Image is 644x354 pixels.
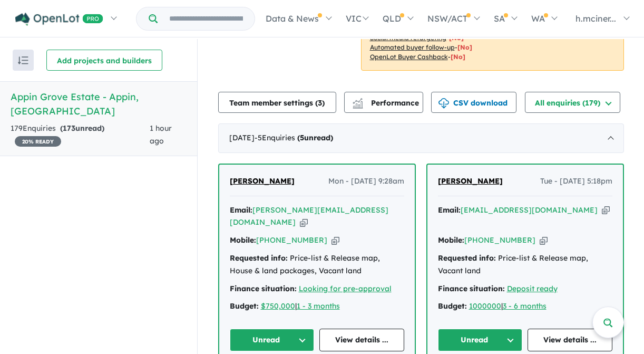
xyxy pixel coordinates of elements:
img: download icon [438,98,449,109]
a: [PERSON_NAME] [438,175,503,188]
a: Deposit ready [507,284,558,293]
span: [PERSON_NAME] [438,176,503,186]
strong: Finance situation: [230,284,297,293]
button: Team member settings (3) [218,92,336,113]
a: 3 - 6 months [503,301,547,311]
img: sort.svg [18,56,28,64]
div: Price-list & Release map, House & land packages, Vacant land [230,252,404,278]
button: CSV download [431,92,516,113]
strong: ( unread) [297,133,333,142]
span: h.mciner... [575,13,616,24]
button: All enquiries (179) [525,92,620,113]
img: line-chart.svg [353,98,362,104]
strong: Email: [230,205,252,215]
a: [PERSON_NAME][EMAIL_ADDRESS][DOMAIN_NAME] [230,205,388,227]
button: Copy [300,217,308,228]
strong: Email: [438,205,461,215]
strong: Finance situation: [438,284,505,293]
span: [PERSON_NAME] [230,176,295,186]
img: bar-chart.svg [353,101,363,108]
span: 1 hour ago [150,123,172,146]
span: 173 [63,123,75,133]
span: [No] [451,53,465,61]
span: 3 [318,98,322,108]
div: 179 Enquir ies [11,122,150,148]
strong: Requested info: [438,253,496,263]
div: [DATE] [218,123,624,153]
a: View details ... [528,329,612,351]
span: [No] [457,43,472,51]
strong: Mobile: [438,235,464,245]
button: Add projects and builders [46,50,162,71]
h5: Appin Grove Estate - Appin , [GEOGRAPHIC_DATA] [11,90,187,118]
u: OpenLot Buyer Cashback [370,53,448,61]
span: Mon - [DATE] 9:28am [328,175,404,188]
div: | [230,300,404,313]
button: Copy [602,205,610,216]
strong: Requested info: [230,253,288,263]
input: Try estate name, suburb, builder or developer [160,7,252,30]
div: Price-list & Release map, Vacant land [438,252,612,278]
a: View details ... [319,329,404,351]
img: Openlot PRO Logo White [15,13,103,26]
div: | [438,300,612,313]
span: Performance [354,98,419,108]
span: Tue - [DATE] 5:18pm [540,175,612,188]
a: 1000000 [469,301,501,311]
strong: Budget: [438,301,467,311]
strong: ( unread) [60,123,104,133]
button: Copy [331,235,339,246]
a: [PERSON_NAME] [230,175,295,188]
span: 20 % READY [15,136,61,147]
a: $750,000 [261,301,295,311]
a: [PHONE_NUMBER] [464,235,535,245]
button: Unread [230,329,315,351]
a: 1 - 3 months [297,301,340,311]
button: Unread [438,329,523,351]
strong: Budget: [230,301,259,311]
a: [PHONE_NUMBER] [256,235,327,245]
a: [EMAIL_ADDRESS][DOMAIN_NAME] [461,205,598,215]
button: Copy [540,235,548,246]
a: Looking for pre-approval [299,284,392,293]
span: 5 [300,133,304,142]
button: Performance [344,92,423,113]
u: Automated buyer follow-up [370,43,455,51]
strong: Mobile: [230,235,256,245]
span: - 5 Enquir ies [255,133,333,142]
